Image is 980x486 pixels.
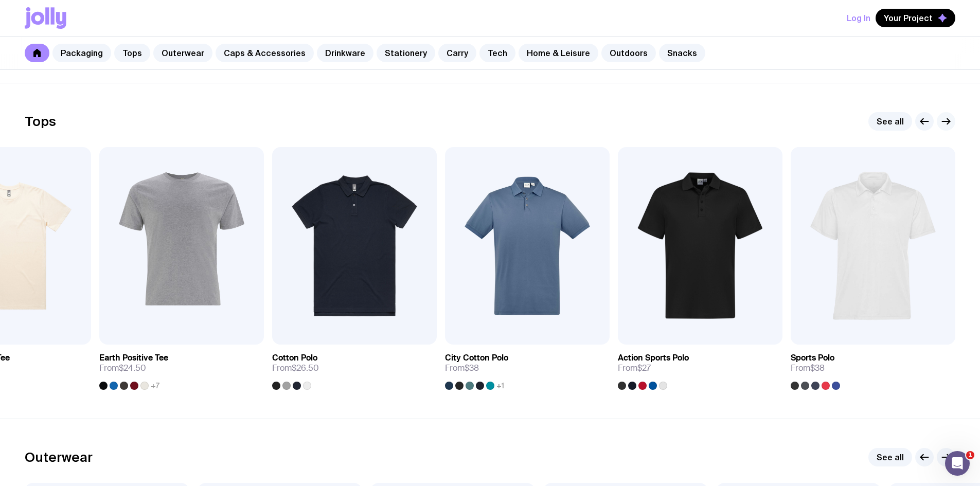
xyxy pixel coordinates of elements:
[810,363,825,373] span: $38
[151,382,159,390] span: +7
[791,345,955,390] a: Sports PoloFrom$38
[884,13,933,23] span: Your Project
[114,44,150,62] a: Tops
[52,44,111,62] a: Packaging
[25,449,93,465] h2: Outerwear
[272,353,317,363] h3: Cotton Polo
[465,363,479,373] span: $38
[377,44,435,62] a: Stationery
[876,9,955,27] button: Your Project
[496,382,504,390] span: +1
[445,353,508,363] h3: City Cotton Polo
[153,44,212,62] a: Outerwear
[618,363,651,373] span: From
[99,345,264,390] a: Earth Positive TeeFrom$24.50+7
[847,9,870,27] button: Log In
[618,345,782,390] a: Action Sports PoloFrom$27
[868,112,912,131] a: See all
[945,451,970,476] iframe: Intercom live chat
[445,363,479,373] span: From
[659,44,705,62] a: Snacks
[618,353,689,363] h3: Action Sports Polo
[292,363,319,373] span: $26.50
[119,363,146,373] span: $24.50
[637,363,651,373] span: $27
[791,353,834,363] h3: Sports Polo
[791,363,825,373] span: From
[272,345,437,390] a: Cotton PoloFrom$26.50
[601,44,656,62] a: Outdoors
[317,44,373,62] a: Drinkware
[216,44,314,62] a: Caps & Accessories
[445,345,610,390] a: City Cotton PoloFrom$38+1
[479,44,515,62] a: Tech
[868,448,912,466] a: See all
[99,353,168,363] h3: Earth Positive Tee
[99,363,146,373] span: From
[519,44,598,62] a: Home & Leisure
[438,44,476,62] a: Carry
[966,451,974,459] span: 1
[272,363,319,373] span: From
[25,114,56,129] h2: Tops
